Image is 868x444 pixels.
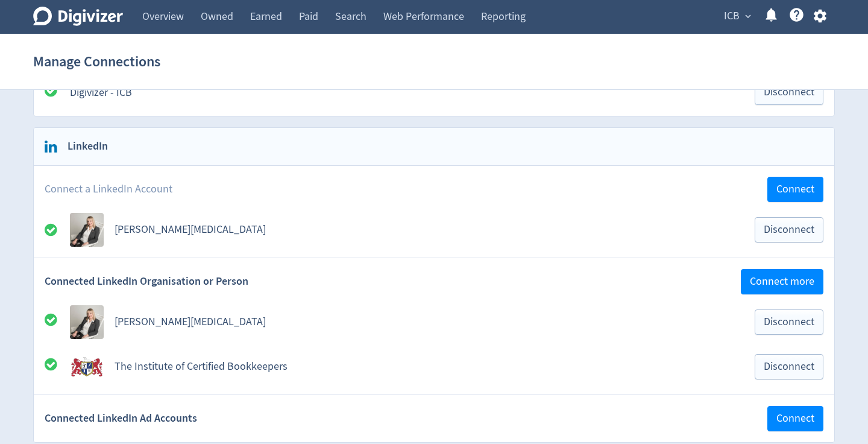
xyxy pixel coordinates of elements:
span: Connect [776,413,814,424]
span: Disconnect [764,317,814,328]
span: Connected LinkedIn Ad Accounts [45,411,197,426]
button: Connect [767,177,823,202]
img: Avatar for Amanda Linton [70,305,104,339]
a: [PERSON_NAME][MEDICAL_DATA] [115,315,266,329]
span: Connected LinkedIn Organisation or Person [45,274,248,289]
button: ICB [720,7,754,26]
img: Avatar for The Institute of Certified Bookkeepers [70,350,104,384]
button: Disconnect [755,80,823,105]
a: The Institute of Certified Bookkeepers [115,360,288,373]
div: All good [45,83,70,102]
span: Connect [776,184,814,195]
h2: LinkedIn [59,139,108,154]
span: Connect more [750,276,814,287]
div: All good [45,357,70,376]
button: Disconnect [755,217,823,243]
span: expand_more [743,11,753,22]
button: Disconnect [755,309,823,335]
h1: Manage Connections [33,42,160,81]
div: All good [45,312,70,331]
button: Connect [767,406,823,431]
a: Digivizer - ICB [70,86,132,100]
span: Disconnect [764,361,814,372]
span: Disconnect [764,87,814,98]
span: Connect a LinkedIn Account [45,182,172,197]
img: account profile [70,213,104,247]
button: Disconnect [755,354,823,379]
span: ICB [724,7,740,26]
span: Disconnect [764,224,814,235]
a: [PERSON_NAME][MEDICAL_DATA] [115,223,266,236]
button: Connect more [741,269,823,294]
